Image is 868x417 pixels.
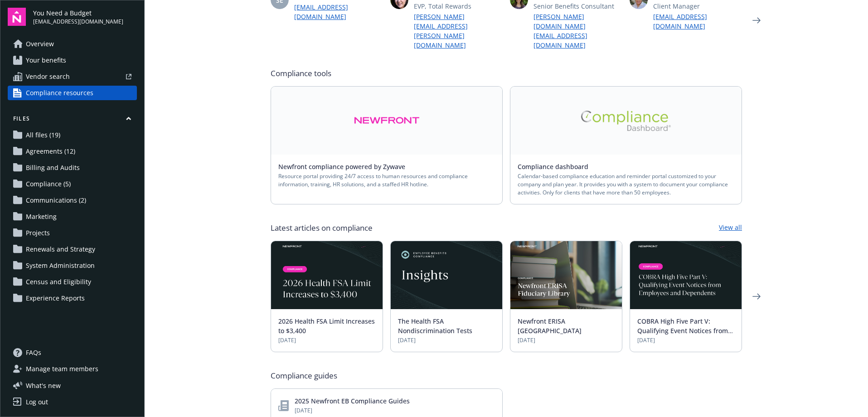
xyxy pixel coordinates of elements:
[8,275,137,289] a: Census and Eligibility
[581,111,671,131] img: Alt
[271,241,383,309] img: BLOG-Card Image - Compliance - 2026 Health FSA Limit Increases to $3,400.jpg
[26,160,80,175] span: Billing and Audits
[354,110,420,131] img: Alt
[26,209,57,224] span: Marketing
[8,209,137,224] a: Marketing
[278,172,495,189] span: Resource portal providing 24/7 access to human resources and compliance information, training, HR...
[749,13,764,28] a: Next
[518,162,596,171] a: Compliance dashboard
[8,345,137,360] a: FAQs
[8,362,137,376] a: Manage team members
[271,223,373,233] span: Latest articles on compliance
[271,370,337,381] span: Compliance guides
[398,317,472,335] a: The Health FSA Nondiscrimination Tests
[294,2,383,21] a: [EMAIL_ADDRESS][DOMAIN_NAME]
[8,291,137,305] a: Experience Reports
[414,1,503,11] span: EVP, Total Rewards
[26,291,85,305] span: Experience Reports
[8,258,137,273] a: System Administration
[8,381,75,390] button: What's new
[8,37,137,51] a: Overview
[26,242,95,257] span: Renewals and Strategy
[26,226,50,240] span: Projects
[719,223,742,233] a: View all
[26,37,54,51] span: Overview
[26,275,91,289] span: Census and Eligibility
[8,160,137,175] a: Billing and Audits
[26,395,48,409] div: Log out
[8,242,137,257] a: Renewals and Strategy
[33,8,137,26] button: You Need a Budget[EMAIL_ADDRESS][DOMAIN_NAME]
[8,193,137,208] a: Communications (2)
[26,128,60,142] span: All files (19)
[26,69,70,84] span: Vendor search
[637,317,728,344] a: COBRA High Five Part V: Qualifying Event Notices from Employees and Dependents
[295,407,410,415] span: [DATE]
[26,345,41,360] span: FAQs
[8,86,137,100] a: Compliance resources
[33,8,123,18] span: You Need a Budget
[8,177,137,191] a: Compliance (5)
[533,12,622,50] a: [PERSON_NAME][DOMAIN_NAME][EMAIL_ADDRESS][DOMAIN_NAME]
[630,241,742,309] img: BLOG-Card Image - Compliance - COBRA High Five Pt 5 - 09-11-25.jpg
[510,87,742,155] a: Alt
[26,258,95,273] span: System Administration
[414,12,503,50] a: [PERSON_NAME][EMAIL_ADDRESS][PERSON_NAME][DOMAIN_NAME]
[749,289,764,304] a: Next
[510,241,622,309] img: BLOG+Card Image - Compliance - ERISA Library - 09-26-25.jpg
[518,317,582,335] a: Newfront ERISA [GEOGRAPHIC_DATA]
[637,336,734,344] span: [DATE]
[518,336,615,344] span: [DATE]
[8,128,137,142] a: All files (19)
[8,8,26,26] img: navigator-logo.svg
[398,336,495,344] span: [DATE]
[518,172,734,197] span: Calendar-based compliance education and reminder portal customized to your company and plan year....
[278,162,412,171] a: Newfront compliance powered by Zywave
[533,1,622,11] span: Senior Benefits Consultant
[26,381,61,390] span: What ' s new
[271,68,742,79] span: Compliance tools
[278,317,375,335] a: 2026 Health FSA Limit Increases to $3,400
[26,177,71,191] span: Compliance (5)
[295,397,410,405] a: 2025 Newfront EB Compliance Guides
[26,144,75,159] span: Agreements (12)
[391,241,502,309] img: Card Image - EB Compliance Insights.png
[26,86,93,100] span: Compliance resources
[8,53,137,68] a: Your benefits
[26,193,86,208] span: Communications (2)
[271,87,502,155] a: Alt
[8,226,137,240] a: Projects
[278,336,375,344] span: [DATE]
[26,362,98,376] span: Manage team members
[8,69,137,84] a: Vendor search
[8,144,137,159] a: Agreements (12)
[33,18,123,26] span: [EMAIL_ADDRESS][DOMAIN_NAME]
[653,12,742,31] a: [EMAIL_ADDRESS][DOMAIN_NAME]
[26,53,66,68] span: Your benefits
[8,115,137,126] button: Files
[653,1,742,11] span: Client Manager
